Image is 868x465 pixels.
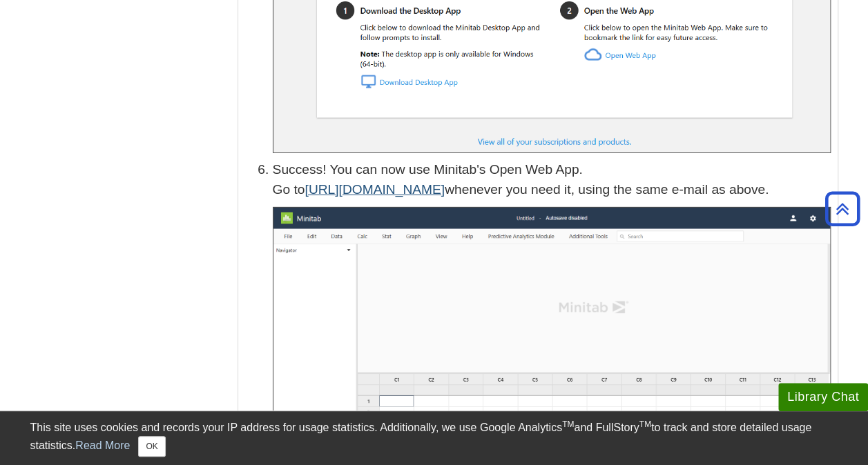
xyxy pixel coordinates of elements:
div: This site uses cookies and records your IP address for usage statistics. Additionally, we use Goo... [30,419,838,457]
a: Read More [75,439,130,451]
p: Success! You can now use Minitab's Open Web App. Go to whenever you need it, using the same e-mai... [273,160,831,200]
sup: TM [639,419,651,429]
a: [URL][DOMAIN_NAME] [305,182,445,197]
sup: TM [562,419,574,429]
a: Back to Top [820,199,865,218]
button: Close [138,436,165,457]
button: Library Chat [778,383,868,411]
